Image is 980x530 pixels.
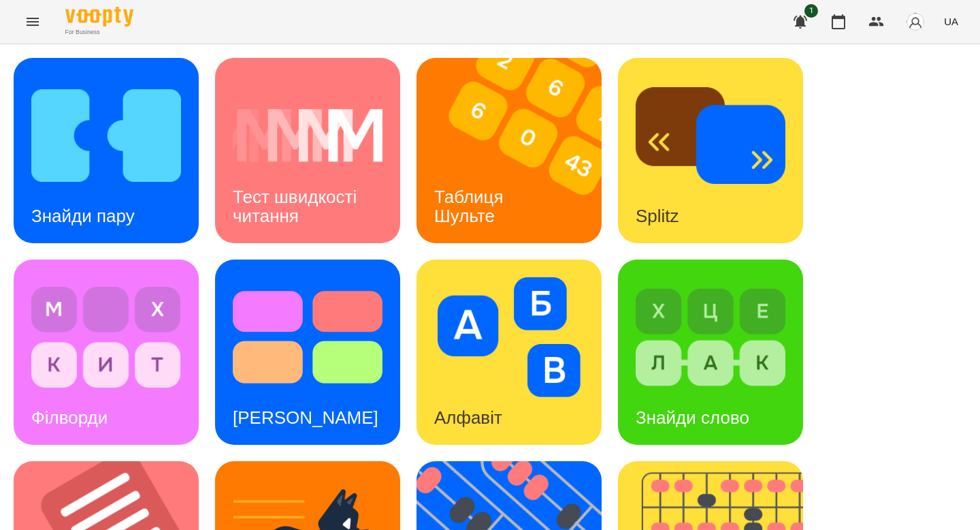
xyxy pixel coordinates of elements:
[636,277,785,397] img: Знайди слово
[215,260,400,445] a: Тест Струпа[PERSON_NAME]
[434,187,508,225] h3: Таблиця Шульте
[636,206,679,226] h3: Splitz
[233,407,378,428] h3: [PERSON_NAME]
[618,260,803,445] a: Знайди словоЗнайди слово
[14,260,199,445] a: ФілвордиФілворди
[233,76,382,196] img: Тест швидкості читання
[618,58,803,243] a: SplitzSplitz
[31,76,181,196] img: Знайди пару
[416,58,602,243] a: Таблиця ШультеТаблиця Шульте
[65,28,133,37] span: For Business
[16,5,49,38] button: Menu
[14,58,199,243] a: Знайди паруЗнайди пару
[416,58,619,243] img: Таблиця Шульте
[434,407,502,428] h3: Алфавіт
[233,187,361,225] h3: Тест швидкості читання
[906,12,925,31] img: avatar_s.png
[31,206,135,226] h3: Знайди пару
[233,277,382,397] img: Тест Струпа
[636,407,749,428] h3: Знайди слово
[944,14,958,29] span: UA
[215,58,400,243] a: Тест швидкості читанняТест швидкості читання
[416,260,602,445] a: АлфавітАлфавіт
[434,277,584,397] img: Алфавіт
[31,277,181,397] img: Філворди
[938,9,964,34] button: UA
[65,7,133,27] img: Voopty Logo
[31,407,108,428] h3: Філворди
[636,76,785,196] img: Splitz
[804,4,818,18] span: 1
